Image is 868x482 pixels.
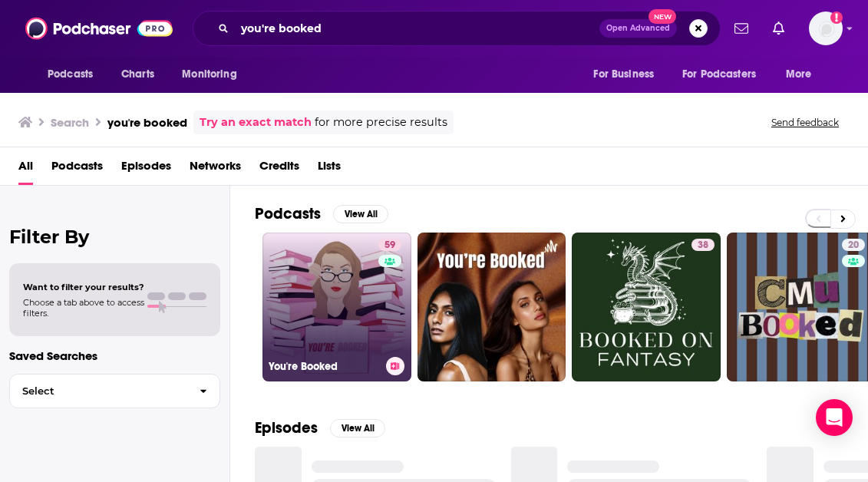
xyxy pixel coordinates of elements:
[572,233,721,381] a: 38
[318,154,341,185] a: Lists
[25,14,173,43] img: Podchaser - Follow, Share and Rate Podcasts
[786,64,812,85] span: More
[269,360,380,373] h3: You're Booked
[255,204,388,223] a: PodcastsView All
[9,348,220,363] p: Saved Searches
[121,154,171,185] a: Episodes
[809,12,843,45] img: User Profile
[816,399,853,436] div: Open Intercom Messenger
[842,239,865,251] a: 20
[10,386,187,396] span: Select
[593,64,654,85] span: For Business
[262,233,411,381] a: 59You're Booked
[51,115,89,130] h3: Search
[830,12,843,24] svg: Add a profile image
[121,64,154,85] span: Charts
[809,12,843,45] button: Show profile menu
[9,374,220,408] button: Select
[775,60,831,89] button: open menu
[672,60,778,89] button: open menu
[809,12,843,45] span: Logged in as torisims
[848,238,859,253] span: 20
[698,238,708,253] span: 38
[9,226,220,248] h2: Filter By
[51,154,103,185] a: Podcasts
[200,114,312,131] a: Try an exact match
[171,60,256,89] button: open menu
[606,25,670,32] span: Open Advanced
[330,419,385,437] button: View All
[193,11,721,46] div: Search podcasts, credits, & more...
[767,116,843,129] button: Send feedback
[691,239,715,251] a: 38
[259,154,299,185] a: Credits
[583,60,673,89] button: open menu
[37,60,113,89] button: open menu
[767,15,790,41] a: Show notifications dropdown
[599,19,677,38] button: Open AdvancedNew
[255,418,385,437] a: EpisodesView All
[682,64,756,85] span: For Podcasters
[48,64,93,85] span: Podcasts
[255,418,318,437] h2: Episodes
[235,16,599,41] input: Search podcasts, credits, & more...
[23,282,144,292] span: Want to filter your results?
[384,238,395,253] span: 59
[23,297,144,319] span: Choose a tab above to access filters.
[18,154,33,185] a: All
[378,239,401,251] a: 59
[728,15,754,41] a: Show notifications dropdown
[111,60,163,89] a: Charts
[182,64,236,85] span: Monitoring
[107,115,187,130] h3: you're booked
[333,205,388,223] button: View All
[315,114,447,131] span: for more precise results
[190,154,241,185] a: Networks
[255,204,321,223] h2: Podcasts
[649,9,676,24] span: New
